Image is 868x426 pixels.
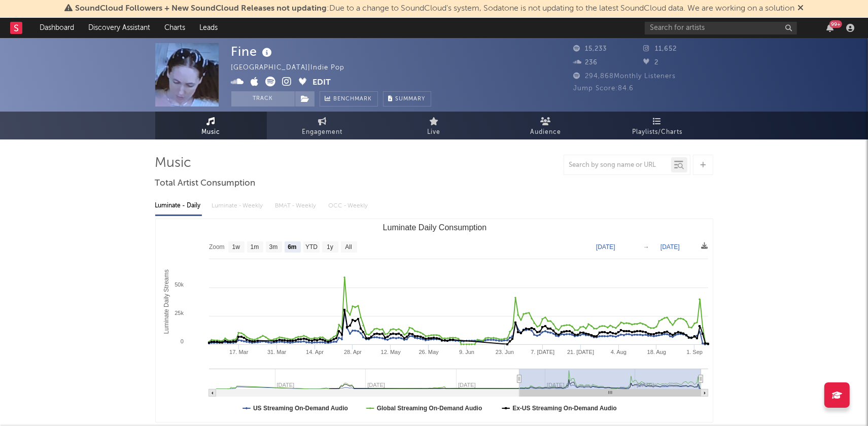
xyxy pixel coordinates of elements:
[645,22,797,34] input: Search for artists
[302,126,343,138] span: Engagement
[574,46,607,52] span: 15,233
[75,5,327,13] span: SoundCloud Followers + New SoundCloud Releases not updating
[345,244,352,251] text: All
[564,161,671,169] input: Search by song name or URL
[383,91,431,106] button: Summary
[380,349,401,355] text: 12. May
[643,46,677,52] span: 11,652
[826,24,834,32] button: 99+
[574,59,598,66] span: 236
[155,177,256,190] span: Total Artist Consumption
[320,91,378,106] a: Benchmark
[376,405,482,412] text: Global Streaming On-Demand Audio
[596,243,615,251] text: [DATE]
[231,62,357,74] div: [GEOGRAPHIC_DATA] | Indie Pop
[686,349,703,355] text: 1. Sep
[175,310,184,316] text: 25k
[201,126,220,138] span: Music
[428,126,441,138] span: Live
[344,349,362,355] text: 28. Apr
[162,269,169,334] text: Luminate Daily Streams
[267,112,378,139] a: Engagement
[157,18,192,38] a: Charts
[155,112,267,139] a: Music
[530,126,561,138] span: Audience
[797,5,804,13] span: Dismiss
[512,405,617,412] text: Ex-US Streaming On-Demand Audio
[231,43,275,60] div: Fine
[419,349,439,355] text: 26. May
[334,93,372,105] span: Benchmark
[574,73,676,80] span: 294,868 Monthly Listeners
[495,349,513,355] text: 23. Jun
[632,126,682,138] span: Playlists/Charts
[459,349,474,355] text: 9. Jun
[231,91,295,106] button: Track
[661,243,680,251] text: [DATE]
[267,349,287,355] text: 31. Mar
[229,349,249,355] text: 17. Mar
[175,281,184,288] text: 50k
[829,20,842,28] div: 99 +
[155,197,202,215] div: Luminate - Daily
[180,338,183,344] text: 0
[32,18,81,38] a: Dashboard
[610,349,626,355] text: 4. Aug
[647,349,666,355] text: 18. Aug
[602,112,713,139] a: Playlists/Charts
[396,96,426,102] span: Summary
[269,244,277,251] text: 3m
[305,244,317,251] text: YTD
[383,223,487,232] text: Luminate Daily Consumption
[306,349,324,355] text: 14. Apr
[313,77,331,89] button: Edit
[288,244,296,251] text: 6m
[567,349,594,355] text: 21. [DATE]
[643,59,658,66] span: 2
[209,244,225,251] text: Zoom
[250,244,259,251] text: 1m
[232,244,240,251] text: 1w
[643,243,649,251] text: →
[75,5,794,13] span: : Due to a change to SoundCloud's system, Sodatone is not updating to the latest SoundCloud data....
[378,112,490,139] a: Live
[490,112,602,139] a: Audience
[327,244,333,251] text: 1y
[81,18,157,38] a: Discovery Assistant
[253,405,348,412] text: US Streaming On-Demand Audio
[192,18,225,38] a: Leads
[531,349,554,355] text: 7. [DATE]
[156,219,713,422] svg: Luminate Daily Consumption
[574,85,634,92] span: Jump Score: 84.6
